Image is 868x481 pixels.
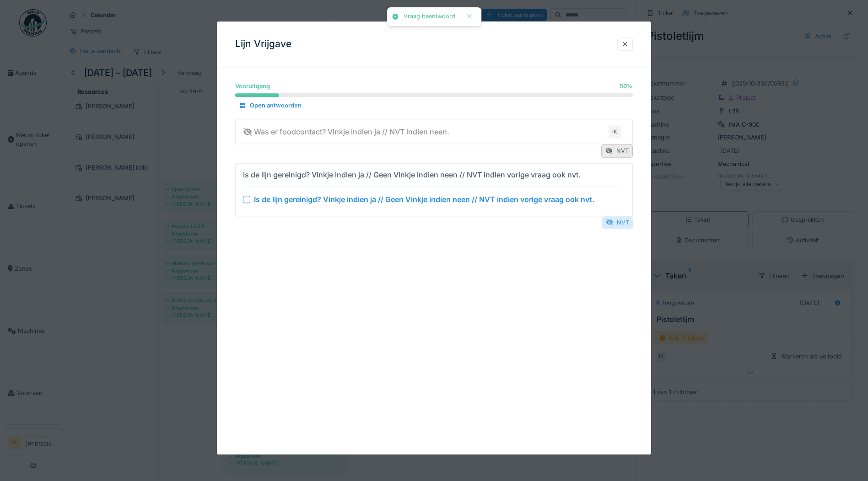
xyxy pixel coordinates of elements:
div: Is de lijn gereinigd? Vinkje indien ja // Geen Vinkje indien neen // NVT indien vorige vraag ook ... [254,194,594,205]
div: NVT [602,216,633,229]
h3: Lijn Vrijgave [235,38,291,50]
div: Open antwoorden [235,100,305,112]
progress: 50 % [235,94,633,97]
summary: Was er foodcontact? Vinkje indien ja // NVT indien neen.IK [239,123,629,140]
div: Is de lijn gereinigd? Vinkje indien ja // Geen Vinkje indien neen // NVT indien vorige vraag ook ... [243,169,581,180]
summary: Is de lijn gereinigd? Vinkje indien ja // Geen Vinkje indien neen // NVT indien vorige vraag ook ... [239,167,629,212]
div: Vraag beantwoord [404,13,455,21]
div: Vooruitgang [235,82,270,91]
div: Was er foodcontact? Vinkje indien ja // NVT indien neen. [243,126,449,137]
div: 50 % [620,82,633,91]
div: NVT [601,144,633,158]
div: IK [609,125,621,138]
